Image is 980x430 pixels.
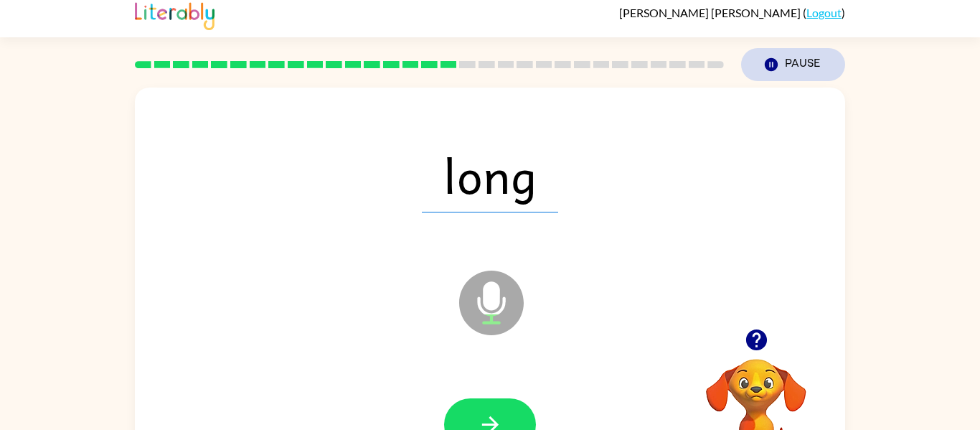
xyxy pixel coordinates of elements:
span: long [422,138,558,212]
button: Pause [741,48,845,81]
div: ( ) [619,6,845,19]
a: Logout [806,6,842,19]
span: [PERSON_NAME] [PERSON_NAME] [619,6,803,19]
